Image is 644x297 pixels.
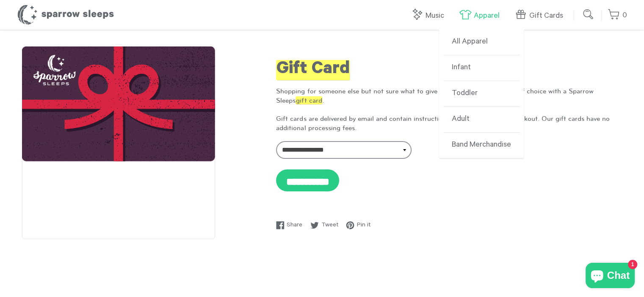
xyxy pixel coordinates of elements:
[608,6,627,25] a: 0
[276,114,622,133] p: Gift cards are delivered by email and contain instructions to redeem them at checkout. Our gift c...
[411,7,448,25] a: Music
[443,81,520,107] a: Toddler
[459,7,504,25] a: Apparel
[276,87,622,106] p: Shopping for someone else but not sure what to give them? Give them the gift of choice with a Spa...
[17,4,114,25] h1: Sparrow Sleeps
[276,60,350,80] em: Gift Card
[443,55,520,81] a: Infant
[443,133,520,158] a: Band Merchandise
[443,30,520,55] a: All Apparel
[443,107,520,133] a: Adult
[321,221,338,230] span: Tweet
[514,7,567,25] a: Gift Cards
[357,221,370,230] span: Pin it
[580,6,597,23] input: Submit
[287,221,302,230] span: Share
[22,46,215,161] img: Gift Card
[296,96,322,104] em: gift card
[583,263,637,290] inbox-online-store-chat: Shopify online store chat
